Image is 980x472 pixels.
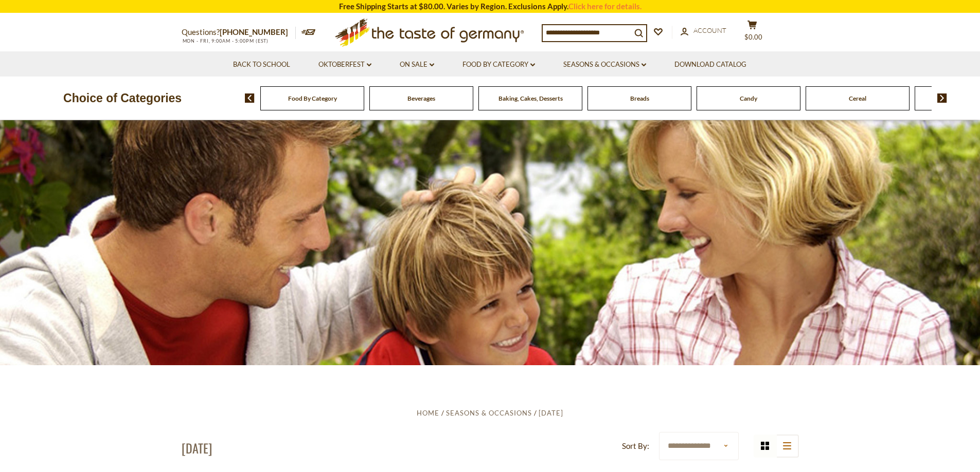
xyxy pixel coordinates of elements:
a: Download Catalog [674,59,746,70]
img: previous arrow [245,93,255,103]
a: Seasons & Occasions [446,409,532,417]
a: Back to School [233,59,290,70]
a: Seasons & Occasions [563,59,646,70]
a: Baking, Cakes, Desserts [498,95,563,102]
a: Food By Category [288,95,337,102]
p: Questions? [182,26,296,39]
label: Sort By: [622,440,649,452]
a: Home [417,409,439,417]
a: [PHONE_NUMBER] [220,27,288,36]
span: Account [693,26,726,34]
a: Breads [630,95,649,102]
a: Candy [740,95,757,102]
span: $0.00 [744,33,762,41]
a: Account [681,25,726,36]
a: Beverages [407,95,435,102]
a: Oktoberfest [318,59,371,70]
span: MON - FRI, 9:00AM - 5:00PM (EST) [182,38,269,44]
a: Click here for details. [568,2,642,11]
img: next arrow [937,93,947,103]
button: $0.00 [737,20,768,46]
a: Cereal [849,95,866,102]
a: [DATE] [539,409,563,417]
a: Food By Category [462,59,535,70]
a: On Sale [400,59,434,70]
h1: [DATE] [182,440,212,456]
